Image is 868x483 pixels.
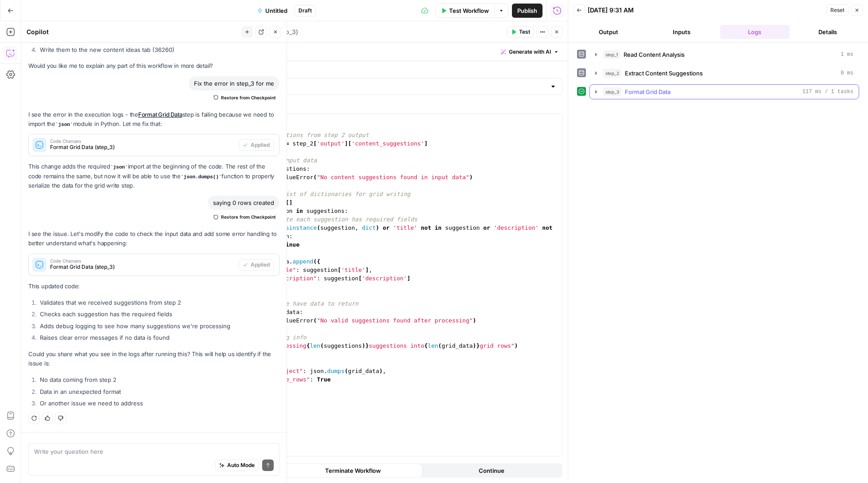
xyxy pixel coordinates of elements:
[28,229,279,248] p: I see the issue. Let's modify the code to check the input data and add some error handling to bet...
[625,87,670,96] span: Format Grid Data
[265,6,287,15] span: Untitled
[507,26,534,38] button: Test
[603,50,620,59] span: step_1
[219,102,562,111] label: Function
[590,85,859,99] button: 117 ms / 1 tasks
[221,94,276,101] span: Restore from Checkpoint
[55,122,73,127] code: json
[573,25,643,39] button: Output
[38,387,279,396] li: Data in an unexpected format
[720,25,790,39] button: Logs
[519,28,530,36] span: Test
[208,196,279,210] div: saying 0 rows created
[219,67,562,75] label: Select Language
[624,50,685,59] span: Read Content Analysis
[298,7,312,15] span: Draft
[422,463,561,478] button: Continue
[603,69,621,78] span: step_2
[28,282,279,291] p: This updated code:
[603,87,621,96] span: step_3
[38,298,279,307] li: Validates that we received suggestions from step 2
[110,165,128,170] code: json
[251,141,270,149] span: Applied
[239,259,274,271] button: Applied
[28,162,279,190] p: This change adds the required import at the beginning of the code. The rest of the code remains t...
[325,466,381,475] span: Terminate Workflow
[210,212,279,222] button: Restore from Checkpoint
[50,263,235,271] span: Format Grid Data (step_3)
[841,51,853,59] span: 1 ms
[181,174,222,180] code: json.dumps()
[509,48,551,56] span: Generate with AI
[590,66,859,80] button: 0 ms
[189,76,279,90] div: Fix the error in step_3 for me
[517,6,537,15] span: Publish
[512,4,542,18] button: Publish
[38,45,279,54] li: Write them to the new content ideas tab (36260)
[50,139,235,143] span: Code Changes
[28,110,279,129] p: I see the error in the execution logs - the step is failing because we need to import the module ...
[214,43,568,61] div: Write code
[27,27,239,36] div: Copilot
[625,69,703,78] span: Extract Content Suggestions
[590,47,859,62] button: 1 ms
[210,92,279,103] button: Restore from Checkpoint
[227,461,255,469] span: Auto Mode
[793,25,863,39] button: Details
[221,213,276,220] span: Restore from Checkpoint
[225,82,546,91] input: Python
[435,4,494,18] button: Test Workflow
[50,143,235,151] span: Format Grid Data (step_3)
[830,6,845,14] span: Reset
[252,4,293,18] button: Untitled
[497,46,562,58] button: Generate with AI
[38,310,279,318] li: Checks each suggestion has the required fields
[841,69,853,77] span: 0 ms
[826,4,849,16] button: Reset
[802,88,853,96] span: 117 ms / 1 tasks
[251,261,270,269] span: Applied
[215,459,259,471] button: Auto Mode
[38,399,279,408] li: Or another issue we need to address
[38,322,279,330] li: Adds debug logging to see how many suggestions we're processing
[239,139,274,151] button: Applied
[647,25,716,39] button: Inputs
[50,259,235,263] span: Code Changes
[38,333,279,342] li: Raises clear error messages if no data is found
[138,111,182,118] a: Format Grid Data
[28,349,279,368] p: Could you share what you see in the logs after running this? This will help us identify if the is...
[38,375,279,384] li: No data coming from step 2
[28,61,279,71] p: Would you like me to explain any part of this workflow in more detail?
[479,466,504,475] span: Continue
[449,6,489,15] span: Test Workflow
